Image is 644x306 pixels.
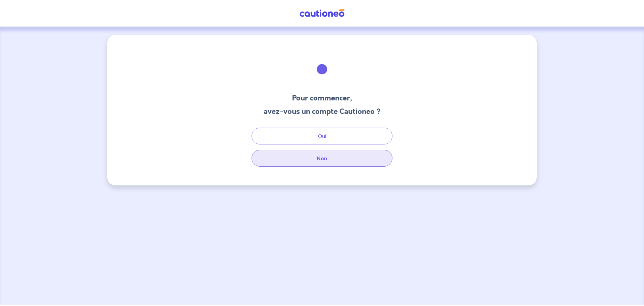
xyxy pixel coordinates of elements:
[264,106,381,117] h3: avez-vous un compte Cautioneo ?
[297,9,347,17] img: Cautioneo
[252,150,392,167] button: Non
[264,93,381,103] h3: Pour commencer,
[304,51,340,87] img: illu_welcome.svg
[252,128,392,144] button: Oui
